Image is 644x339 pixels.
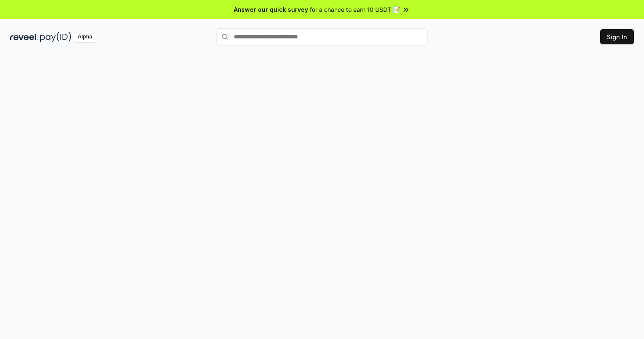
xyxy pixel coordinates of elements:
img: pay_id [40,32,71,42]
span: for a chance to earn 10 USDT 📝 [310,5,400,14]
div: Alpha [73,32,97,42]
img: reveel_dark [10,32,38,42]
span: Answer our quick survey [234,5,308,14]
button: Sign In [600,29,634,44]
